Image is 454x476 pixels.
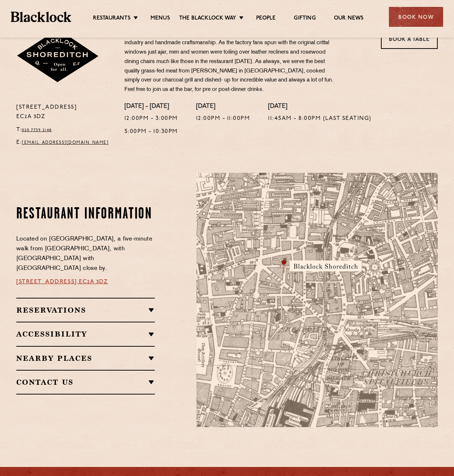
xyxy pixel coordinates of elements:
[389,7,443,27] div: Book Now
[268,114,372,124] p: 11:45am - 8:00pm (Last seating)
[16,125,114,135] p: T:
[150,15,170,23] a: Menus
[16,138,114,147] p: E:
[16,378,155,387] h2: Contact Us
[22,128,52,132] a: 020 7739 2148
[16,29,100,83] img: Shoreditch-stamp-v2-default.svg
[16,279,79,285] a: [STREET_ADDRESS],
[16,306,155,314] h2: Reservations
[79,279,108,285] a: EC2A 3DZ
[22,141,109,145] a: [EMAIL_ADDRESS][DOMAIN_NAME]
[381,29,438,49] a: Book a Table
[16,103,114,122] p: [STREET_ADDRESS] EC2A 3DZ
[294,15,315,23] a: Gifting
[268,103,372,111] h4: [DATE]
[93,15,131,23] a: Restaurants
[196,114,250,124] p: 12:00pm - 11:00pm
[124,127,178,137] p: 5:00pm - 10:30pm
[256,15,276,23] a: People
[124,114,178,124] p: 12:00pm - 3:00pm
[334,15,364,23] a: Our News
[196,103,250,111] h4: [DATE]
[16,205,155,224] h2: Restaurant Information
[179,15,236,23] a: The Blacklock Way
[16,354,155,363] h2: Nearby Places
[11,12,71,22] img: BL_Textured_Logo-footer-cropped.svg
[16,330,155,338] h2: Accessibility
[345,359,447,427] img: svg%3E
[124,29,338,95] p: Once an East End furniture factory that during the 1940s and 50s was a hive of British industry a...
[16,234,155,274] p: Located on [GEOGRAPHIC_DATA], a five-minute walk from [GEOGRAPHIC_DATA], with [GEOGRAPHIC_DATA] w...
[124,103,178,111] h4: [DATE] - [DATE]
